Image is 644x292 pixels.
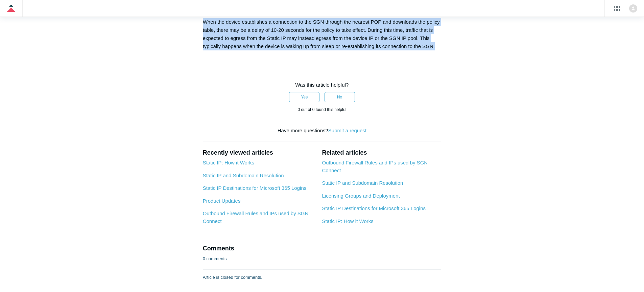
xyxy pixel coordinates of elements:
a: Outbound Firewall Rules and IPs used by SGN Connect [203,210,309,224]
p: Article is closed for comments. [203,274,262,281]
a: Static IP and Subdomain Resolution [203,173,284,178]
span: Was this article helpful? [295,82,349,88]
h2: Recently viewed articles [203,148,315,157]
a: Licensing Groups and Deployment [322,193,400,199]
h2: Comments [203,244,442,253]
button: This article was not helpful [325,92,355,102]
button: This article was helpful [289,92,319,102]
p: 0 comments [203,255,227,262]
a: Submit a request [328,128,366,133]
img: user avatar [629,4,637,13]
a: Static IP Destinations for Microsoft 365 Logins [322,205,426,211]
zd-hc-trigger: Click your profile icon to open the profile menu [629,4,637,13]
a: Product Updates [203,198,241,204]
span: 0 out of 0 found this helpful [297,107,346,112]
a: Static IP: How it Works [203,160,254,165]
a: Static IP and Subdomain Resolution [322,180,403,186]
a: Static IP: How it Works [322,218,373,224]
div: Have more questions? [203,127,442,135]
a: Outbound Firewall Rules and IPs used by SGN Connect [322,160,428,173]
a: Static IP Destinations for Microsoft 365 Logins [203,185,307,191]
h2: Related articles [322,148,441,157]
p: When the device establishes a connection to the SGN through the nearest POP and downloads the pol... [203,18,442,50]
